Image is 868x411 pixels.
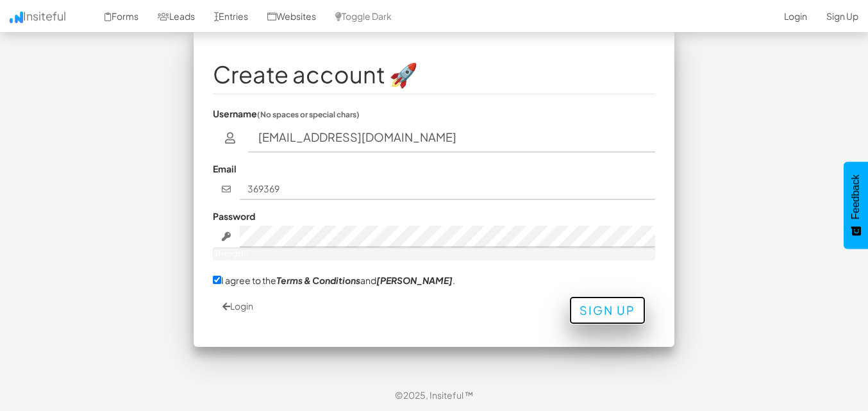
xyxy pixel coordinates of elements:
a: [PERSON_NAME] [376,274,453,286]
label: Username [213,107,360,120]
input: I agree to theTerms & Conditionsand[PERSON_NAME]. [213,276,221,284]
input: username [248,123,656,153]
a: Login [222,300,253,312]
button: Feedback - Show survey [844,162,868,249]
h1: Create account 🚀 [213,62,655,87]
label: Email [213,162,237,175]
input: john@doe.com [240,178,656,200]
label: Password [213,210,255,222]
a: Terms & Conditions [276,274,360,286]
button: Sign Up [569,296,646,324]
small: (No spaces or special chars) [257,110,360,119]
label: I agree to the and . [213,273,455,287]
img: icon.png [10,12,23,23]
span: Feedback [850,174,862,219]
